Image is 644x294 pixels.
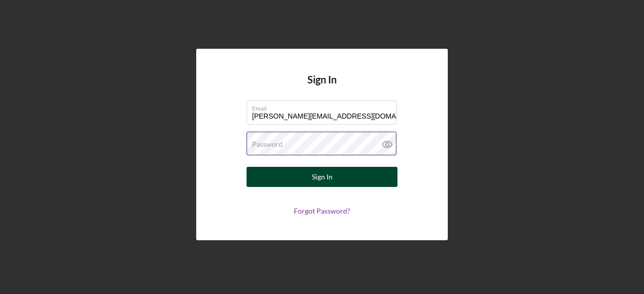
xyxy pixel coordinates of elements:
[247,167,397,187] button: Sign In
[252,140,283,148] label: Password
[312,167,333,187] div: Sign In
[252,101,397,112] label: Email
[307,74,337,101] h4: Sign In
[294,207,350,215] a: Forgot Password?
